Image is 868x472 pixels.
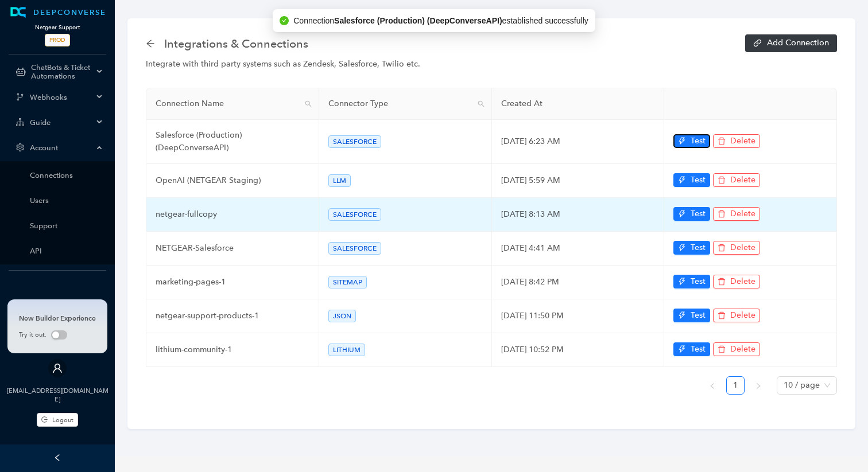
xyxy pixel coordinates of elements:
button: thunderboltTest [673,134,710,148]
td: [DATE] 6:23 AM [492,120,665,164]
span: search [478,100,485,107]
div: Try it out. [19,330,96,340]
span: user [52,363,63,373]
span: arrow-left [146,39,155,48]
span: delete [718,278,726,286]
span: check-circle [280,16,289,25]
button: deleteDelete [713,207,760,221]
li: Previous Page [703,376,722,395]
span: Test [691,241,706,254]
span: Delete [730,343,755,356]
span: search [305,100,312,107]
span: Logout [52,415,73,425]
button: Logout [37,413,78,427]
span: Account [30,143,93,152]
span: Guide [30,118,93,127]
td: [DATE] 8:13 AM [492,198,665,232]
td: [DATE] 11:50 PM [492,299,665,333]
button: left [703,376,722,395]
span: left [709,383,716,389]
button: thunderboltTest [673,275,710,288]
td: lithium-community-1 [146,333,319,367]
td: NETGEAR-Salesforce [146,232,319,266]
td: marketing-pages-1 [146,266,319,299]
button: deleteDelete [713,275,760,288]
button: deleteDelete [713,309,760,322]
span: SALESFORCE [328,135,381,148]
span: thunderbolt [678,244,686,252]
span: logout [41,416,48,423]
a: Users [30,196,103,205]
span: right [755,383,762,389]
span: Add Connection [767,39,829,47]
td: netgear-support-products-1 [146,299,319,333]
a: Connections [30,171,103,180]
span: delete [718,176,726,184]
button: thunderboltTest [673,207,710,221]
span: thunderbolt [678,137,686,145]
span: Test [691,208,706,220]
td: [DATE] 10:52 PM [492,333,665,367]
span: thunderbolt [678,176,686,184]
td: [DATE] 4:41 AM [492,232,665,266]
span: Connector Type [328,97,473,110]
strong: Salesforce (Production) (DeepConverseAPI) [334,16,502,25]
button: thunderboltTest [673,173,710,187]
button: Add Connection [745,34,837,52]
span: Delete [730,275,755,288]
span: search [303,95,314,112]
div: back [146,39,155,49]
span: Connection Name [156,97,300,110]
td: Salesforce (Production) (DeepConverseAPI) [146,120,319,164]
button: right [749,376,768,395]
span: Connection established successfully [293,16,588,25]
button: thunderboltTest [673,241,710,255]
span: ChatBots & Ticket Automations [31,63,93,80]
td: [DATE] 5:59 AM [492,164,665,198]
a: 1 [727,377,744,394]
button: deleteDelete [713,173,760,187]
span: delete [718,210,726,218]
a: Support [30,221,103,230]
li: 1 [726,376,745,395]
span: thunderbolt [678,345,686,353]
span: Test [691,343,706,356]
span: Delete [730,208,755,220]
span: SALESFORCE [328,208,381,221]
span: thunderbolt [678,278,686,286]
li: Next Page [749,376,768,395]
span: Integrations & Connections [164,34,308,53]
td: [DATE] 8:42 PM [492,266,665,299]
span: Test [691,174,706,186]
button: deleteDelete [713,241,760,255]
span: delete [718,244,726,252]
a: API [30,247,103,255]
span: Test [691,275,706,288]
span: thunderbolt [678,311,686,319]
th: Created At [492,88,665,120]
span: delete [718,345,726,353]
span: SITEMAP [328,276,367,288]
button: thunderboltTest [673,342,710,356]
span: 10 / page [784,377,830,394]
div: Integrate with third party systems such as Zendesk, Salesforce, Twilio etc. [146,58,837,71]
span: thunderbolt [678,210,686,218]
span: LITHIUM [328,344,365,356]
td: OpenAI (NETGEAR Staging) [146,164,319,198]
span: Delete [730,135,755,147]
button: deleteDelete [713,342,760,356]
span: branches [16,93,24,101]
span: Test [691,135,706,147]
span: Test [691,309,706,322]
span: PROD [45,34,70,46]
span: Delete [730,174,755,186]
span: LLM [328,174,351,187]
span: search [475,95,487,112]
button: deleteDelete [713,134,760,148]
span: setting [16,143,24,151]
span: delete [718,311,726,319]
a: LogoDEEPCONVERSE [2,7,113,18]
td: netgear-fullcopy [146,198,319,232]
div: New Builder Experience [19,313,96,323]
span: JSON [328,310,356,322]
